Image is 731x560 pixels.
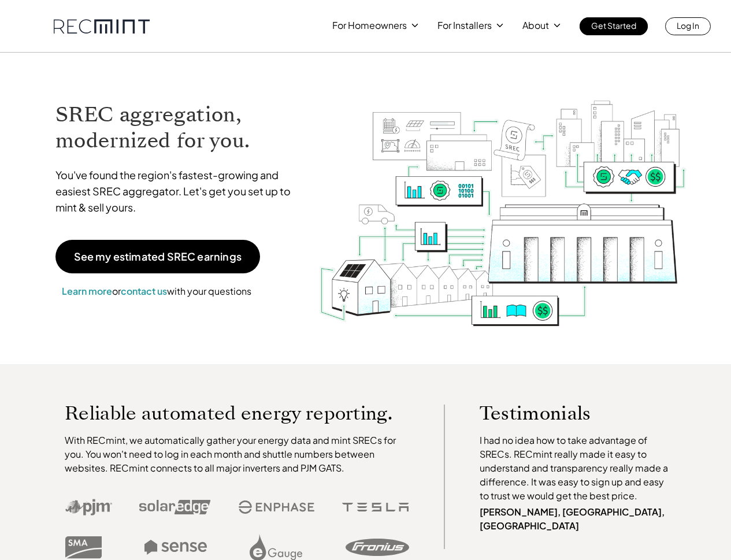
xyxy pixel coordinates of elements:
[480,405,652,422] p: Testimonials
[522,17,549,34] p: About
[580,17,648,35] a: Get Started
[55,284,258,299] p: or with your questions
[437,17,492,34] p: For Installers
[591,17,636,34] p: Get Started
[665,17,711,35] a: Log In
[318,70,687,329] img: RECmint value cycle
[65,405,409,422] p: Reliable automated energy reporting.
[121,285,167,297] a: contact us
[480,433,674,503] p: I had no idea how to take advantage of SRECs. RECmint really made it easy to understand and trans...
[65,433,409,475] p: With RECmint, we automatically gather your energy data and mint SRECs for you. You won't need to ...
[480,505,674,533] p: [PERSON_NAME], [GEOGRAPHIC_DATA], [GEOGRAPHIC_DATA]
[677,17,699,34] p: Log In
[55,240,260,273] a: See my estimated SREC earnings
[62,285,112,297] a: Learn more
[55,167,302,216] p: You've found the region's fastest-growing and easiest SREC aggregator. Let's get you set up to mi...
[74,251,242,262] p: See my estimated SREC earnings
[55,102,302,154] h1: SREC aggregation, modernized for you.
[332,17,407,34] p: For Homeowners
